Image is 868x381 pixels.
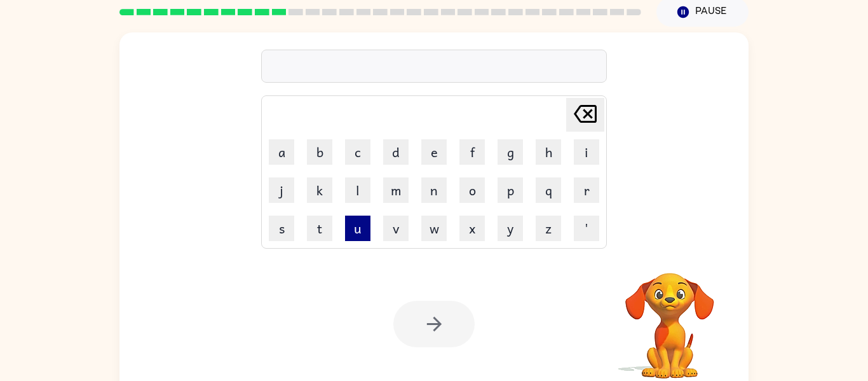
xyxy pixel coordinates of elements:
[421,177,447,203] button: n
[459,177,485,203] button: o
[307,216,332,241] button: t
[606,253,733,380] video: Your browser must support playing .mp4 files to use Literably. Please try using another browser.
[421,139,447,165] button: e
[345,177,370,203] button: l
[345,139,370,165] button: c
[536,177,561,203] button: q
[498,177,523,203] button: p
[307,139,332,165] button: b
[269,177,294,203] button: j
[574,139,599,165] button: i
[536,216,561,241] button: z
[421,216,447,241] button: w
[498,139,523,165] button: g
[574,177,599,203] button: r
[383,216,409,241] button: v
[459,139,485,165] button: f
[307,177,332,203] button: k
[459,216,485,241] button: x
[345,216,370,241] button: u
[383,139,409,165] button: d
[269,139,294,165] button: a
[574,216,599,241] button: '
[498,216,523,241] button: y
[269,216,294,241] button: s
[383,177,409,203] button: m
[536,139,561,165] button: h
